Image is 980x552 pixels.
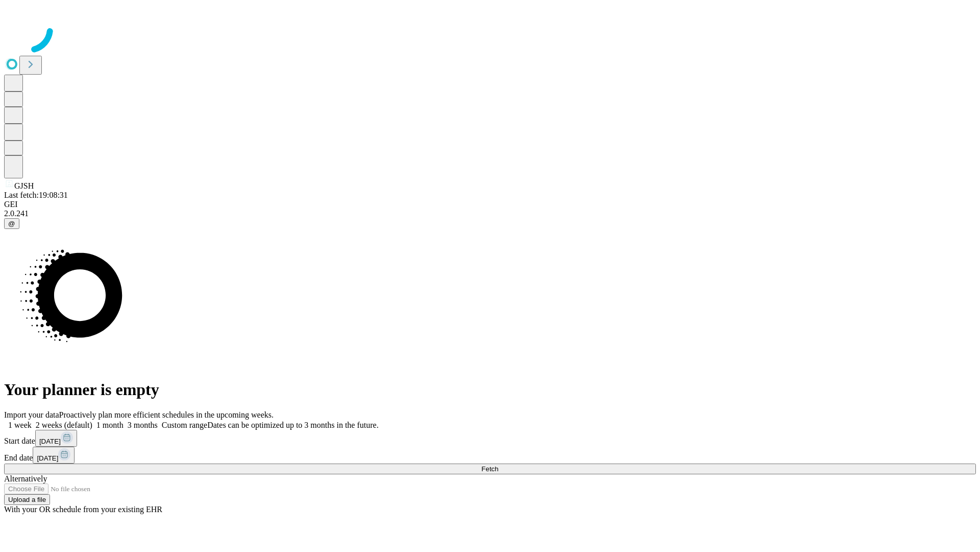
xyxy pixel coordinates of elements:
[59,410,274,419] span: Proactively plan more efficient schedules in the upcoming weeks.
[4,200,976,209] div: GEI
[8,421,32,429] span: 1 week
[14,181,34,190] span: GJSH
[207,421,378,429] span: Dates can be optimized up to 3 months in the future.
[39,438,61,445] span: [DATE]
[4,474,47,483] span: Alternatively
[4,380,976,399] h1: Your planner is empty
[4,494,50,505] button: Upload a file
[8,220,15,227] span: @
[4,191,68,199] span: Last fetch: 19:08:31
[4,430,976,447] div: Start date
[33,447,75,464] button: [DATE]
[4,218,19,229] button: @
[4,209,976,218] div: 2.0.241
[37,454,58,462] span: [DATE]
[4,505,162,514] span: With your OR schedule from your existing EHR
[481,465,498,473] span: Fetch
[162,421,207,429] span: Custom range
[4,447,976,464] div: End date
[4,410,59,419] span: Import your data
[35,430,77,447] button: [DATE]
[36,421,92,429] span: 2 weeks (default)
[96,421,124,429] span: 1 month
[4,464,976,474] button: Fetch
[128,421,158,429] span: 3 months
